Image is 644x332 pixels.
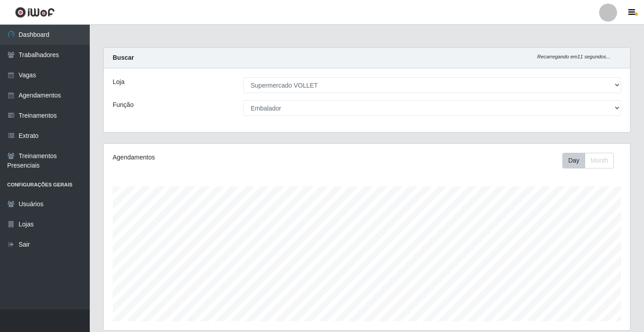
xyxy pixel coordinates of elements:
[113,153,317,162] div: Agendamentos
[537,54,610,59] i: Recarregando em 11 segundos...
[113,54,134,61] strong: Buscar
[562,153,621,168] div: Toolbar with button groups
[113,77,124,87] label: Loja
[585,153,614,168] button: Month
[113,100,134,110] label: Função
[562,153,585,168] button: Day
[562,153,614,168] div: First group
[15,7,55,18] img: CoreUI Logo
